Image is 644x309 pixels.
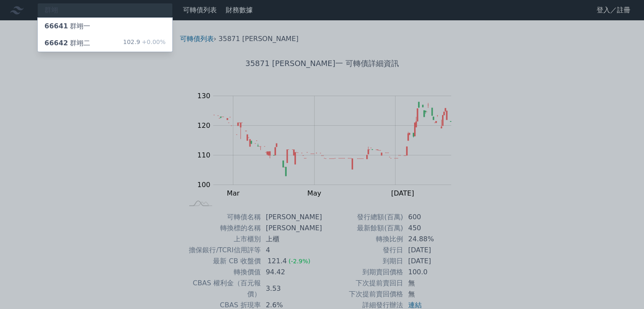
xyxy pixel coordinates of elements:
span: 66642 [44,39,68,47]
a: 66641群翊一 [38,18,172,35]
div: 群翊二 [44,38,90,48]
iframe: Chat Widget [602,268,644,309]
span: 66641 [44,22,68,30]
div: 群翊一 [44,21,90,31]
span: +0.00% [140,39,166,45]
div: 聊天小工具 [602,268,644,309]
a: 66642群翊二 102.9+0.00% [38,35,172,52]
div: 102.9 [123,38,166,48]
